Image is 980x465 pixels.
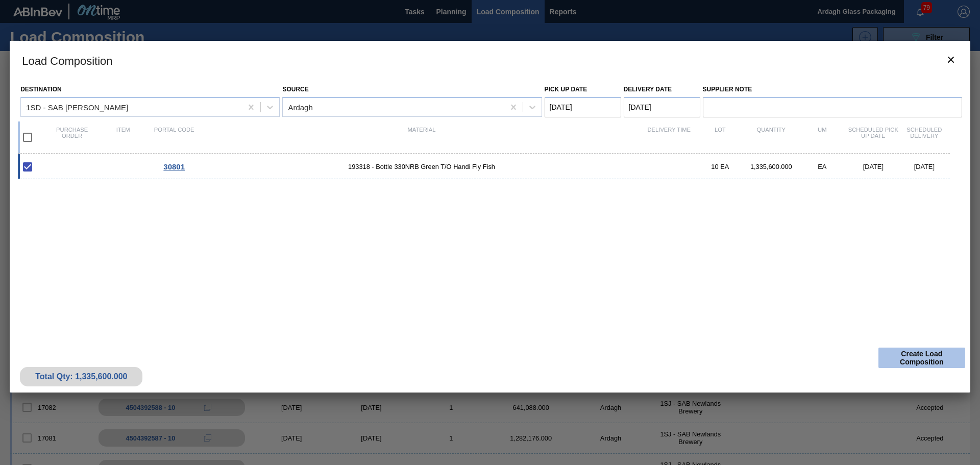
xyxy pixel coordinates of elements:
h3: Load Composition [10,41,970,80]
div: EA [797,163,848,170]
button: Create Load Composition [878,348,965,368]
div: 1SD - SAB [PERSON_NAME] [26,103,128,111]
input: mm/dd/yyyy [545,97,621,117]
div: Item [97,127,149,148]
input: mm/dd/yyyy [624,97,700,117]
label: Destination [20,86,61,93]
div: 10 EA [695,163,746,170]
div: Ardagh [288,103,312,111]
div: Quantity [746,127,797,148]
div: Total Qty: 1,335,600.000 [28,372,135,381]
div: [DATE] [848,163,899,170]
span: 193318 - Bottle 330NRB Green T/O Handi Fly Fish [200,163,644,170]
div: [DATE] [899,163,950,170]
div: Purchase order [46,127,97,148]
label: Source [282,86,308,93]
div: Delivery Time [644,127,695,148]
div: Scheduled Delivery [899,127,950,148]
div: Material [200,127,644,148]
label: Pick up Date [545,86,587,93]
div: Lot [695,127,746,148]
label: Delivery Date [624,86,672,93]
div: Go to Order [149,162,200,171]
div: 1,335,600.000 [746,163,797,170]
label: Supplier Note [703,82,962,97]
div: Portal code [149,127,200,148]
div: Scheduled Pick up Date [848,127,899,148]
div: UM [797,127,848,148]
span: 30801 [163,162,185,171]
